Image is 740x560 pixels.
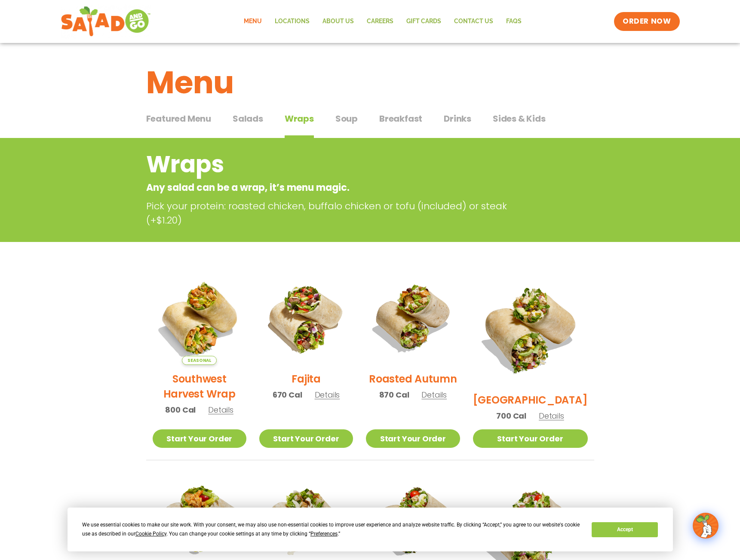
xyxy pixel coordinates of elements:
p: Any salad can be a wrap, it’s menu magic. [146,181,525,195]
span: 870 Cal [379,389,409,401]
span: Seasonal [182,356,217,365]
a: GIFT CARDS [400,12,448,31]
h2: [GEOGRAPHIC_DATA] [473,392,588,407]
img: new-SAG-logo-768×292 [61,4,151,39]
a: ORDER NOW [614,12,679,31]
nav: Menu [237,12,528,31]
h2: Wraps [146,147,525,182]
h2: Fajita [292,371,321,386]
span: Details [539,410,564,421]
button: Accept [592,522,658,537]
span: Cookie Policy [135,531,166,537]
a: FAQs [500,12,528,31]
span: Details [315,389,340,400]
span: ORDER NOW [623,16,671,27]
p: Pick your protein: roasted chicken, buffalo chicken or tofu (included) or steak (+$1.20) [146,199,529,227]
h2: Southwest Harvest Wrap [153,371,246,401]
img: Product photo for Roasted Autumn Wrap [366,271,460,365]
div: Cookie Consent Prompt [68,508,673,551]
a: Careers [360,12,400,31]
div: Tabbed content [146,109,594,138]
img: Product photo for Southwest Harvest Wrap [153,271,246,365]
span: 670 Cal [273,389,302,401]
span: Salads [233,112,263,125]
span: Breakfast [379,112,422,125]
span: Wraps [285,112,314,125]
span: Sides & Kids [493,112,546,125]
span: Soup [335,112,358,125]
img: wpChatIcon [694,514,718,538]
h2: Roasted Autumn [369,371,457,386]
a: Menu [237,12,268,31]
a: Contact Us [448,12,500,31]
h1: Menu [146,59,594,106]
img: Product photo for Fajita Wrap [259,271,353,365]
span: 800 Cal [165,404,196,416]
a: Start Your Order [473,429,588,448]
a: About Us [316,12,360,31]
a: Start Your Order [259,429,353,448]
span: 700 Cal [496,410,526,422]
span: Featured Menu [146,112,211,125]
div: We use essential cookies to make our site work. With your consent, we may also use non-essential ... [82,520,581,539]
a: Locations [268,12,316,31]
span: Preferences [310,531,338,537]
span: Details [421,389,447,400]
span: Drinks [444,112,471,125]
img: Product photo for BBQ Ranch Wrap [473,271,588,386]
a: Start Your Order [153,429,246,448]
span: Details [208,404,233,415]
a: Start Your Order [366,429,460,448]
